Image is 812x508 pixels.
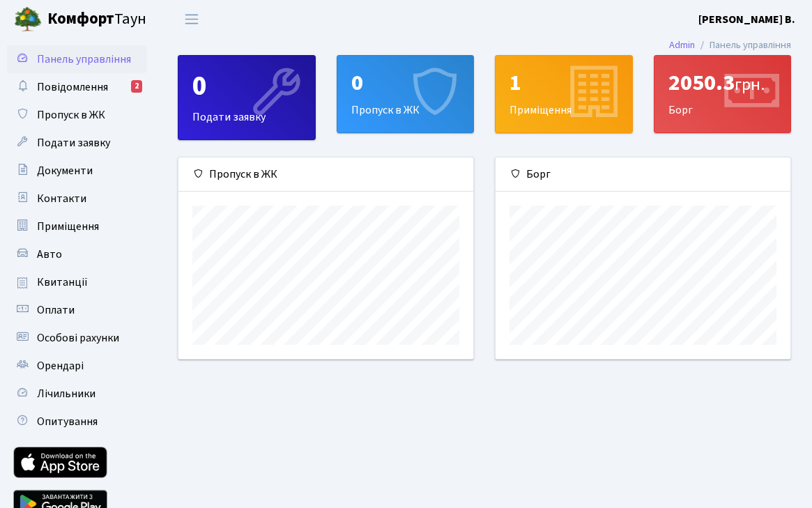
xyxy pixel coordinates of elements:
[351,70,460,96] div: 0
[695,38,791,53] li: Панель управління
[648,31,812,60] nav: breadcrumb
[7,296,146,324] a: Оплати
[37,247,62,262] span: Авто
[178,56,315,139] div: Подати заявку
[37,79,108,95] span: Повідомлення
[7,268,146,296] a: Квитанції
[37,191,86,206] span: Контакти
[668,70,777,96] div: 2050.3
[37,107,105,123] span: Пропуск в ЖК
[178,55,316,140] a: 0Подати заявку
[47,8,114,30] b: Комфорт
[37,135,110,151] span: Подати заявку
[337,55,475,133] a: 0Пропуск в ЖК
[7,352,146,380] a: Орендарі
[7,324,146,352] a: Особові рахунки
[174,8,209,31] button: Переключити навігацію
[37,163,93,178] span: Документи
[669,38,695,52] a: Admin
[7,185,146,213] a: Контакти
[37,275,88,290] span: Квитанції
[37,52,131,67] span: Панель управління
[7,408,146,436] a: Опитування
[7,129,146,157] a: Подати заявку
[37,358,84,374] span: Орендарі
[37,386,95,401] span: Лічильники
[37,219,99,234] span: Приміщення
[496,157,790,192] div: Борг
[131,80,142,93] div: 2
[7,213,146,240] a: Приміщення
[510,70,618,96] div: 1
[698,12,795,27] b: [PERSON_NAME] В.
[7,157,146,185] a: Документи
[192,70,301,103] div: 0
[654,56,791,132] div: Борг
[7,45,146,73] a: Панель управління
[7,240,146,268] a: Авто
[37,302,75,318] span: Оплати
[7,101,146,129] a: Пропуск в ЖК
[7,380,146,408] a: Лічильники
[14,6,42,33] img: logo.png
[495,55,633,133] a: 1Приміщення
[37,414,98,429] span: Опитування
[496,56,632,132] div: Приміщення
[37,330,119,346] span: Особові рахунки
[178,157,473,192] div: Пропуск в ЖК
[337,56,474,132] div: Пропуск в ЖК
[47,8,146,31] span: Таун
[7,73,146,101] a: Повідомлення2
[698,11,795,28] a: [PERSON_NAME] В.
